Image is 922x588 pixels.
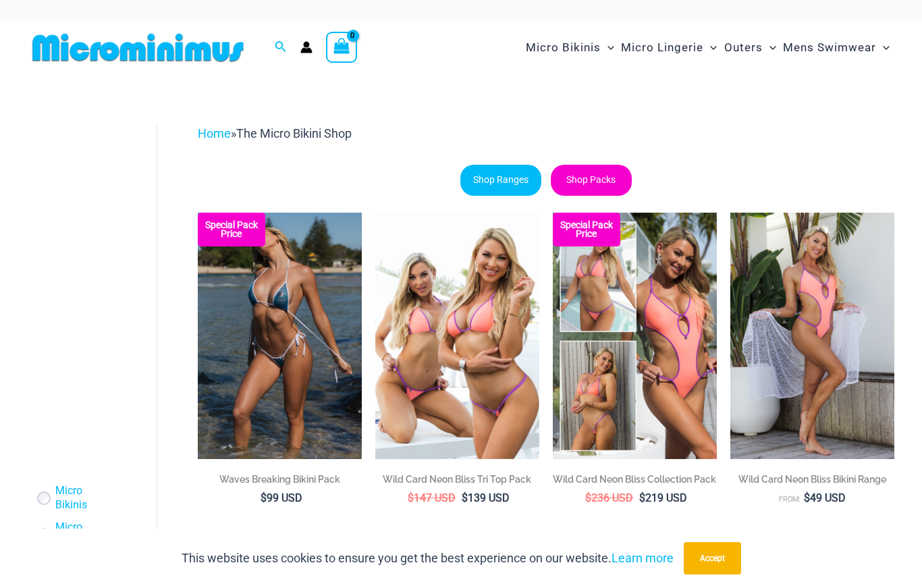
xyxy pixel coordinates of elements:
span: Micro Bikinis [526,30,601,65]
button: Accept [684,542,741,574]
a: Account icon link [300,41,313,53]
bdi: 236 USD [585,491,633,504]
bdi: 99 USD [261,491,302,504]
span: $ [462,491,468,504]
a: Wild Card Neon Bliss Tri Top Pack [375,473,539,491]
span: $ [804,491,810,504]
a: Home [198,126,231,140]
a: Waves Breaking Bikini Pack [198,473,362,491]
a: Micro Lingerie [55,520,107,549]
span: Outers [724,30,763,65]
img: Wild Card Neon Bliss Tri Top Pack [375,213,539,459]
a: Micro LingerieMenu ToggleMenu Toggle [618,27,720,68]
nav: Site Navigation [520,25,895,70]
img: MM SHOP LOGO FLAT [27,32,249,63]
span: Mens Swimwear [783,30,876,65]
h2: Wild Card Neon Bliss Tri Top Pack [375,473,539,486]
a: Shop Ranges [460,165,541,196]
span: Menu Toggle [601,30,614,65]
p: This website uses cookies to ensure you get the best experience on our website. [182,548,674,568]
h2: Wild Card Neon Bliss Bikini Range [730,473,894,486]
span: Micro Lingerie [621,30,703,65]
span: From: [779,495,801,504]
span: Menu Toggle [876,30,890,65]
a: Micro Bikinis [55,484,107,512]
a: Collection Pack (7) Collection Pack B (1)Collection Pack B (1) [553,213,717,459]
img: Waves Breaking Ocean 312 Top 456 Bottom 08 [198,213,362,459]
span: $ [585,491,591,504]
span: » [198,126,352,140]
a: Wild Card Neon Bliss Collection Pack [553,473,717,491]
span: $ [261,491,267,504]
span: The Micro Bikini Shop [236,126,352,140]
bdi: 139 USD [462,491,510,504]
img: Wild Card Neon Bliss 312 Top 01 [730,213,894,459]
span: $ [408,491,414,504]
a: Wild Card Neon Bliss 312 Top 01Wild Card Neon Bliss 819 One Piece St Martin 5996 Sarong 04Wild Ca... [730,213,894,459]
a: Wild Card Neon Bliss Bikini Range [730,473,894,491]
a: Learn more [612,551,674,565]
h2: Wild Card Neon Bliss Collection Pack [553,473,717,486]
img: Collection Pack (7) [553,213,717,459]
a: Waves Breaking Ocean 312 Top 456 Bottom 08 Waves Breaking Ocean 312 Top 456 Bottom 04Waves Breaki... [198,213,362,459]
a: Wild Card Neon Bliss Tri Top PackWild Card Neon Bliss Tri Top Pack BWild Card Neon Bliss Tri Top ... [375,213,539,459]
a: Shop Packs [551,165,632,196]
span: $ [639,491,645,504]
a: Micro BikinisMenu ToggleMenu Toggle [522,27,618,68]
bdi: 147 USD [408,491,456,504]
b: Special Pack Price [198,221,265,238]
a: OutersMenu ToggleMenu Toggle [721,27,780,68]
bdi: 49 USD [804,491,846,504]
a: Search icon link [275,39,287,56]
iframe: TrustedSite Certified [34,113,155,383]
bdi: 219 USD [639,491,687,504]
a: Mens SwimwearMenu ToggleMenu Toggle [780,27,893,68]
h2: Waves Breaking Bikini Pack [198,473,362,486]
a: View Shopping Cart, empty [326,32,357,63]
b: Special Pack Price [553,221,620,238]
span: Menu Toggle [703,30,717,65]
span: Menu Toggle [763,30,776,65]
